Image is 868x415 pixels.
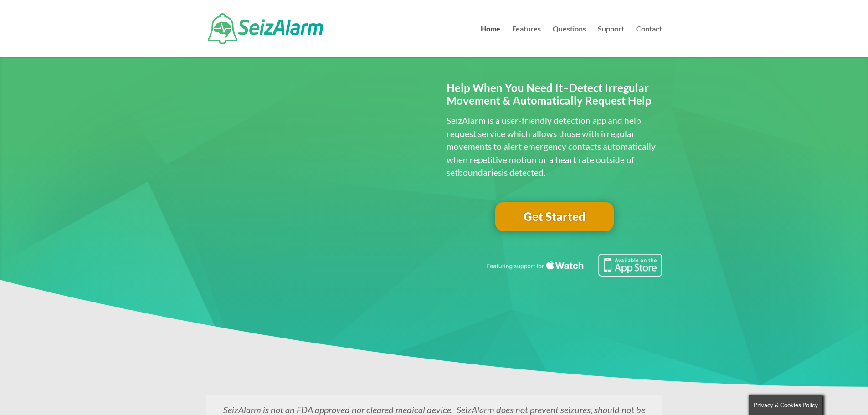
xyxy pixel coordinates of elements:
[636,26,662,57] a: Contact
[787,379,858,405] iframe: Help widget launcher
[754,401,818,409] span: Privacy & Cookies Policy
[458,167,502,178] span: boundaries
[447,114,662,179] p: SeizAlarm is a user-friendly detection app and help request service which allows those with irreg...
[512,26,541,57] a: Features
[208,13,323,44] img: SeizAlarm
[485,254,662,277] img: Seizure detection available in the Apple App Store.
[481,26,500,57] a: Home
[447,82,662,113] h2: Help When You Need It–Detect Irregular Movement & Automatically Request Help
[495,202,614,231] a: Get Started
[598,26,624,57] a: Support
[485,268,662,278] a: Featuring seizure detection support for the Apple Watch
[553,26,586,57] a: Questions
